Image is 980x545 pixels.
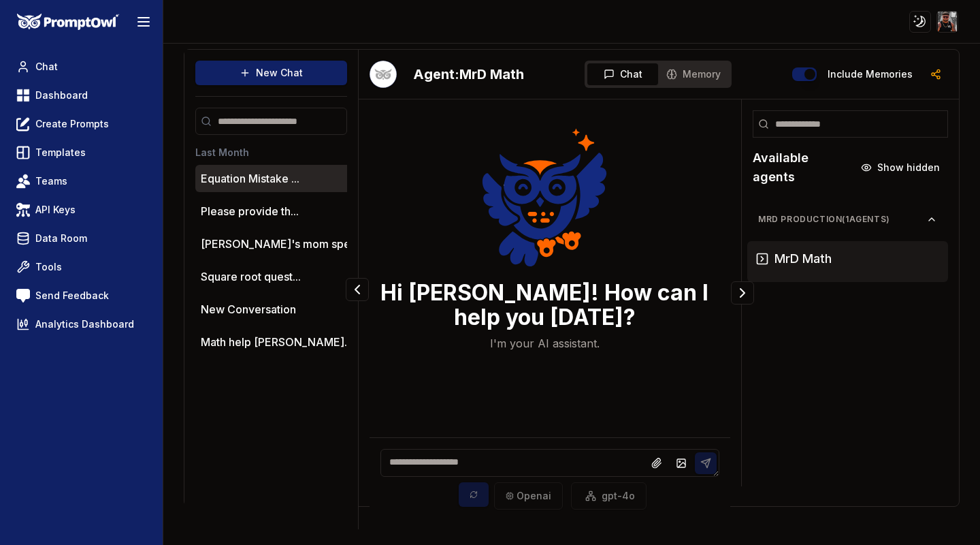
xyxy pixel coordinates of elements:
h3: Last Month [195,146,386,159]
span: Show hidden [877,161,940,174]
span: API Keys [35,203,76,217]
a: Data Room [11,226,152,251]
button: Math help [PERSON_NAME]... [201,334,353,350]
h2: MrD Math [413,65,524,84]
span: Create Prompts [35,117,109,131]
a: Teams [11,169,152,193]
button: New Chat [195,61,347,85]
span: Data Room [35,232,87,245]
span: Analytics Dashboard [35,317,134,331]
img: feedback [16,289,30,302]
a: Chat [11,54,152,79]
a: Send Feedback [11,283,152,308]
img: PromptOwl [17,14,119,31]
span: Teams [35,174,67,188]
button: Talk with Hootie [370,61,397,88]
span: Chat [620,67,642,81]
img: ACg8ocI4KkL1Q_-RxLtiJYT5IG4BwerR-6sM5USSaUcMFPufJNg9MDZr=s96-c [938,12,958,31]
span: Memory [683,67,721,81]
label: Include memories in the messages below [828,69,913,79]
button: MrD Production(1agents) [747,208,948,230]
a: Create Prompts [11,112,152,136]
button: Please provide th... [201,203,299,219]
img: Bot [370,61,397,88]
button: Collapse panel [346,278,369,301]
h3: Hi [PERSON_NAME]! How can I help you [DATE]? [370,281,719,330]
span: MrD Production ( 1 agents) [758,214,926,225]
button: Square root quest... [201,268,301,285]
span: Templates [35,146,86,159]
p: [PERSON_NAME]'s mom speed [201,236,364,252]
button: Equation Mistake ... [201,170,299,187]
a: Dashboard [11,83,152,108]
p: I'm your AI assistant. [490,335,600,352]
span: Send Feedback [35,289,109,302]
a: Analytics Dashboard [11,312,152,337]
img: Welcome Owl [482,125,607,270]
a: Templates [11,140,152,165]
a: API Keys [11,198,152,222]
h2: Available agents [753,149,853,187]
button: Collapse panel [731,281,754,305]
button: Show hidden [853,157,948,178]
span: Dashboard [35,89,88,102]
p: New Conversation [201,301,296,317]
button: Include memories in the messages below [792,67,817,81]
h3: MrD Math [774,249,832,268]
span: Tools [35,260,62,274]
span: Chat [35,60,58,74]
a: Tools [11,255,152,279]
